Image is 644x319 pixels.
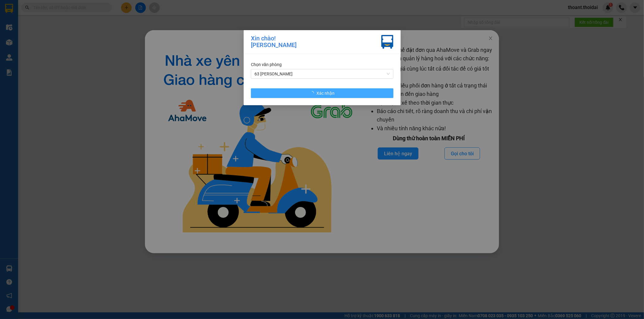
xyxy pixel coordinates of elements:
[251,61,393,68] div: Chọn văn phòng
[251,35,296,49] div: Xin chào! [PERSON_NAME]
[255,69,390,78] span: 63 Trần Quang Tặng
[316,90,335,96] span: Xác nhận
[381,35,393,49] img: vxr-icon
[251,88,393,98] button: Xác nhận
[310,91,316,95] span: loading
